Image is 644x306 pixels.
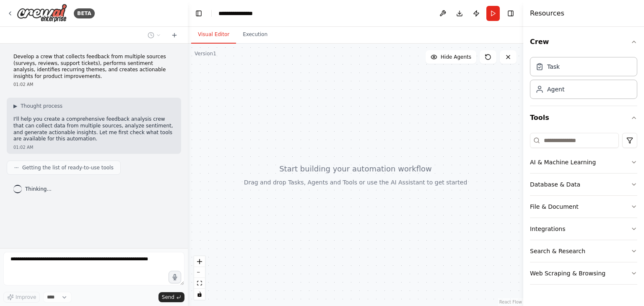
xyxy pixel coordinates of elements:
button: toggle interactivity [194,289,205,300]
span: Thinking... [25,186,52,192]
button: Crew [530,30,637,54]
button: Hide Agents [426,50,476,64]
p: Develop a crew that collects feedback from multiple sources (surveys, reviews, support tickets), ... [13,54,174,80]
img: Logo [17,4,67,23]
span: ▶ [13,103,17,109]
button: File & Document [530,196,637,218]
span: Hide Agents [441,54,471,60]
button: Integrations [530,218,637,240]
div: Agent [547,85,564,93]
p: I'll help you create a comprehensive feedback analysis crew that can collect data from multiple s... [13,116,174,142]
a: React Flow attribution [499,300,522,304]
button: Database & Data [530,174,637,195]
button: zoom in [194,256,205,267]
div: BETA [74,8,95,18]
div: Database & Data [530,180,580,189]
button: Hide right sidebar [505,8,517,19]
div: 01:02 AM [13,81,174,88]
button: AI & Machine Learning [530,151,637,173]
nav: breadcrumb [218,9,260,18]
div: AI & Machine Learning [530,158,596,166]
div: Crew [530,54,637,106]
button: Click to speak your automation idea [169,271,181,283]
div: Task [547,62,560,71]
div: 01:02 AM [13,144,174,150]
button: Switch to previous chat [144,30,164,40]
div: React Flow controls [194,256,205,300]
button: ▶Thought process [13,103,62,109]
div: Tools [530,130,637,291]
button: Execution [236,26,274,44]
button: Search & Research [530,240,637,262]
div: File & Document [530,202,579,211]
span: Thought process [21,103,62,109]
button: Tools [530,106,637,130]
div: Web Scraping & Browsing [530,269,605,277]
span: Getting the list of ready-to-use tools [22,164,114,171]
span: Send [162,294,174,301]
button: Start a new chat [168,30,181,40]
button: Visual Editor [191,26,236,44]
div: Version 1 [195,50,216,57]
button: Hide left sidebar [193,8,205,19]
button: zoom out [194,267,205,278]
div: Integrations [530,225,565,233]
h4: Resources [530,8,564,18]
div: Search & Research [530,247,585,255]
button: Web Scraping & Browsing [530,262,637,284]
button: Improve [3,292,40,303]
button: fit view [194,278,205,289]
span: Improve [16,294,36,301]
button: Send [158,292,184,302]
